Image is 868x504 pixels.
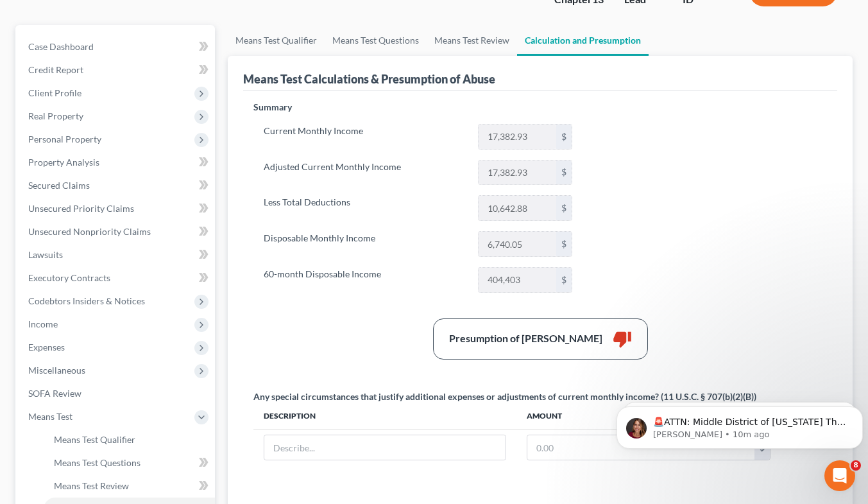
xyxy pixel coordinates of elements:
[28,203,134,214] span: Unsecured Priority Claims
[28,41,94,52] span: Case Dashboard
[257,267,472,293] label: 60-month Disposable Income
[427,25,517,56] a: Means Test Review
[556,161,572,185] div: $
[18,35,215,58] a: Case Dashboard
[54,480,129,491] span: Means Test Review
[28,365,85,376] span: Miscellaneous
[516,403,781,429] th: Amount
[556,125,572,149] div: $
[527,435,754,460] input: 0.00
[28,87,81,98] span: Client Profile
[257,195,472,221] label: Less Total Deductions
[18,220,215,243] a: Unsecured Nonpriority Claims
[479,268,556,292] input: 0.00
[611,379,868,469] iframe: Intercom notifications message
[824,460,855,491] iframe: Intercom live chat
[28,157,99,168] span: Property Analysis
[253,101,583,114] p: Summary
[44,451,215,474] a: Means Test Questions
[479,196,556,220] input: 0.00
[18,174,215,197] a: Secured Claims
[28,388,81,399] span: SOFA Review
[228,25,325,56] a: Means Test Qualifier
[479,125,556,149] input: 0.00
[851,460,861,471] span: 8
[28,272,110,283] span: Executory Contracts
[28,64,83,75] span: Credit Report
[28,249,63,260] span: Lawsuits
[253,403,516,429] th: Description
[28,411,72,422] span: Means Test
[556,232,572,256] div: $
[613,329,632,349] i: thumb_down
[54,457,140,468] span: Means Test Questions
[18,266,215,290] a: Executory Contracts
[556,196,572,220] div: $
[257,160,472,186] label: Adjusted Current Monthly Income
[243,71,495,87] div: Means Test Calculations & Presumption of Abuse
[44,428,215,451] a: Means Test Qualifier
[28,295,145,306] span: Codebtors Insiders & Notices
[44,474,215,498] a: Means Test Review
[517,25,649,56] a: Calculation and Presumption
[556,268,572,292] div: $
[18,382,215,405] a: SOFA Review
[28,134,101,144] span: Personal Property
[28,180,90,191] span: Secured Claims
[18,197,215,220] a: Unsecured Priority Claims
[18,58,215,82] a: Credit Report
[479,232,556,256] input: 0.00
[257,231,472,257] label: Disposable Monthly Income
[54,434,135,445] span: Means Test Qualifier
[479,161,556,185] input: 0.00
[325,25,427,56] a: Means Test Questions
[28,318,58,329] span: Income
[264,435,506,460] input: Describe...
[18,151,215,174] a: Property Analysis
[28,110,83,121] span: Real Property
[253,390,756,403] div: Any special circumstances that justify additional expenses or adjustments of current monthly inco...
[18,243,215,266] a: Lawsuits
[449,331,602,346] div: Presumption of [PERSON_NAME]
[28,342,65,352] span: Expenses
[28,226,151,237] span: Unsecured Nonpriority Claims
[257,124,472,150] label: Current Monthly Income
